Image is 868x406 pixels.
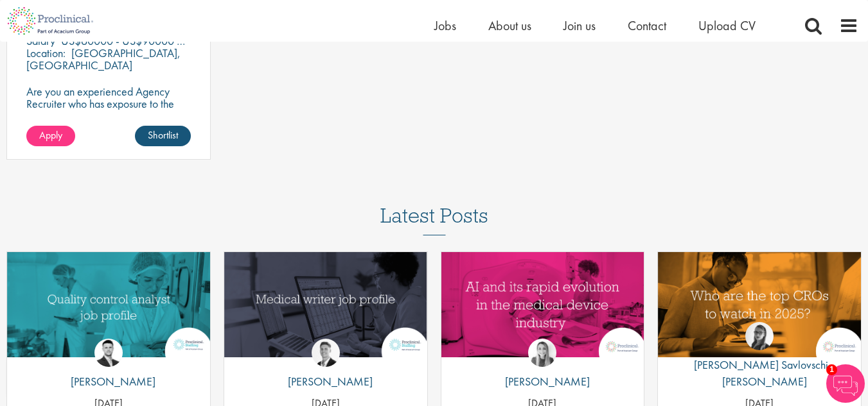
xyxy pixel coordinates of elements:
p: Are you an experienced Agency Recruiter who has exposure to the Life Sciences market and looking ... [26,85,191,134]
a: Link to a post [224,252,427,366]
img: Chatbot [826,364,865,403]
a: Shortlist [135,126,191,146]
img: George Watson [312,339,340,367]
img: Medical writer job profile [224,252,427,357]
a: Link to a post [7,252,210,366]
span: Apply [39,128,62,142]
a: About us [488,17,531,34]
p: [PERSON_NAME] Savlovschi - [PERSON_NAME] [658,357,861,389]
a: Theodora Savlovschi - Wicks [PERSON_NAME] Savlovschi - [PERSON_NAME] [658,322,861,396]
a: Jobs [434,17,456,34]
img: quality control analyst job profile [7,252,210,357]
img: Joshua Godden [94,339,123,367]
img: Theodora Savlovschi - Wicks [745,322,774,350]
img: Top 10 CROs 2025 | Proclinical [658,252,861,357]
a: Join us [563,17,596,34]
h3: Latest Posts [380,205,488,235]
a: Apply [26,126,75,146]
img: Hannah Burke [528,339,556,367]
a: Contact [628,17,666,34]
a: Hannah Burke [PERSON_NAME] [495,339,590,396]
a: Upload CV [698,17,756,34]
p: [PERSON_NAME] [278,373,373,390]
a: Joshua Godden [PERSON_NAME] [61,339,155,396]
a: Link to a post [658,252,861,366]
span: Location: [26,46,66,60]
p: [GEOGRAPHIC_DATA], [GEOGRAPHIC_DATA] [26,46,181,72]
span: 1 [826,364,837,375]
img: AI and Its Impact on the Medical Device Industry | Proclinical [441,252,644,357]
p: [PERSON_NAME] [495,373,590,390]
a: George Watson [PERSON_NAME] [278,339,373,396]
a: Link to a post [441,252,644,366]
p: [PERSON_NAME] [61,373,155,390]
